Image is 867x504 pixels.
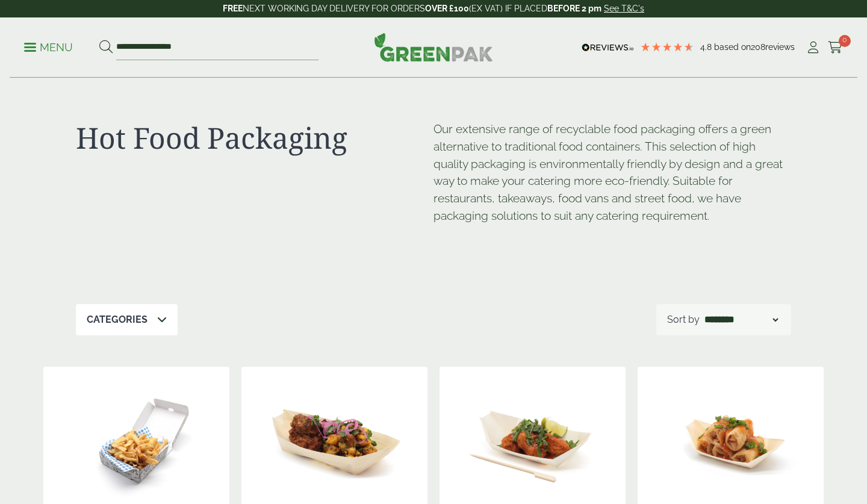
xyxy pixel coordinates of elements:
a: See T&C's [604,4,644,13]
p: Menu [24,40,73,55]
i: Cart [828,42,843,54]
span: Based on [714,42,751,52]
p: Categories [87,313,148,327]
strong: BEFORE 2 pm [547,4,601,13]
span: 0 [839,35,851,47]
a: 0 [828,39,843,57]
a: Menu [24,40,73,52]
span: 208 [751,42,765,52]
span: reviews [765,42,795,52]
div: 4.79 Stars [640,42,694,52]
p: [URL][DOMAIN_NAME] [433,235,435,237]
strong: FREE [223,4,243,13]
i: My Account [806,42,821,54]
select: Shop order [702,313,780,327]
h1: Hot Food Packaging [76,120,433,155]
p: Sort by [667,313,700,327]
img: GreenPak Supplies [374,33,493,61]
p: Our extensive range of recyclable food packaging offers a green alternative to traditional food c... [433,120,791,225]
strong: OVER £100 [425,4,469,13]
img: REVIEWS.io [582,43,634,52]
span: 4.8 [700,42,714,52]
